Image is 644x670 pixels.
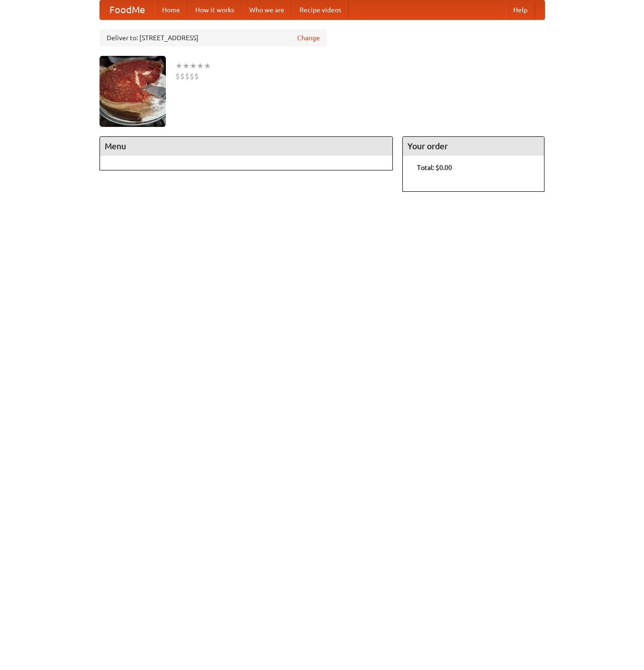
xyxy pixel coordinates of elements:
a: How it works [188,0,242,19]
li: $ [190,71,194,81]
li: ★ [197,61,204,71]
li: ★ [182,61,190,71]
li: $ [185,71,190,81]
li: $ [194,71,199,81]
h4: Your order [403,137,544,156]
h4: Menu [100,137,393,156]
b: Total: $0.00 [417,164,452,171]
a: Change [297,33,320,43]
li: ★ [204,61,211,71]
li: $ [175,71,180,81]
li: ★ [190,61,197,71]
a: FoodMe [100,0,154,19]
a: Recipe videos [292,0,349,19]
a: Home [154,0,188,19]
a: Who we are [242,0,292,19]
img: angular.jpg [100,56,166,127]
li: $ [180,71,185,81]
div: Deliver to: [STREET_ADDRESS] [100,29,327,46]
a: Help [506,0,535,19]
li: ★ [175,61,182,71]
